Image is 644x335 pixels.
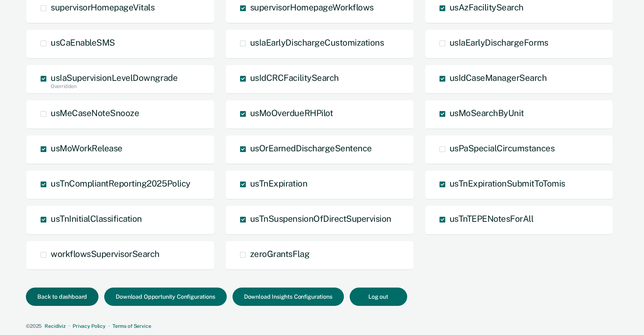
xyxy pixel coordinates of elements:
[26,323,42,329] span: © 2025
[250,73,339,83] span: usIdCRCFacilitySearch
[450,178,565,188] span: usTnExpirationSubmitToTomis
[51,143,123,153] span: usMoWorkRelease
[350,288,407,306] button: Log out
[450,73,547,83] span: usIdCaseManagerSearch
[450,2,524,12] span: usAzFacilitySearch
[250,249,309,259] span: zeroGrantsFlag
[26,294,104,300] a: Back to dashboard
[450,108,524,118] span: usMoSearchByUnit
[51,37,115,47] span: usCaEnableSMS
[104,288,226,306] button: Download Opportunity Configurations
[45,323,66,329] a: Recidiviz
[233,288,344,306] button: Download Insights Configurations
[250,178,307,188] span: usTnExpiration
[250,108,333,118] span: usMoOverdueRHPilot
[51,178,190,188] span: usTnCompliantReporting2025Policy
[450,37,548,47] span: usIaEarlyDischargeForms
[450,143,555,153] span: usPaSpecialCircumstances
[26,323,615,329] div: · ·
[250,143,372,153] span: usOrEarnedDischargeSentence
[450,214,534,224] span: usTnTEPENotesForAll
[51,2,155,12] span: supervisorHomepageVitals
[51,108,139,118] span: usMeCaseNoteSnooze
[250,214,391,224] span: usTnSuspensionOfDirectSupervision
[112,323,151,329] a: Terms of Service
[250,2,374,12] span: supervisorHomepageWorkflows
[250,37,384,47] span: usIaEarlyDischargeCustomizations
[51,73,178,83] span: usIaSupervisionLevelDowngrade
[26,288,98,306] button: Back to dashboard
[51,214,142,224] span: usTnInitialClassification
[73,323,106,329] a: Privacy Policy
[51,249,160,259] span: workflowsSupervisorSearch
